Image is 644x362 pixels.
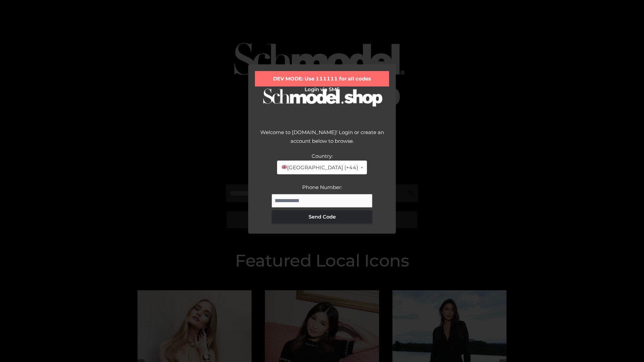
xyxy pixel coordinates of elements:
[272,210,372,224] button: Send Code
[255,86,389,93] h2: Login via SMS
[255,128,389,152] div: Welcome to [DOMAIN_NAME]! Login or create an account below to browse.
[255,71,389,86] div: DEV MODE: Use 111111 for all codes
[281,163,358,172] span: [GEOGRAPHIC_DATA] (+44)
[282,165,287,170] img: 🇬🇧
[312,153,333,159] label: Country:
[302,184,342,190] label: Phone Number:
